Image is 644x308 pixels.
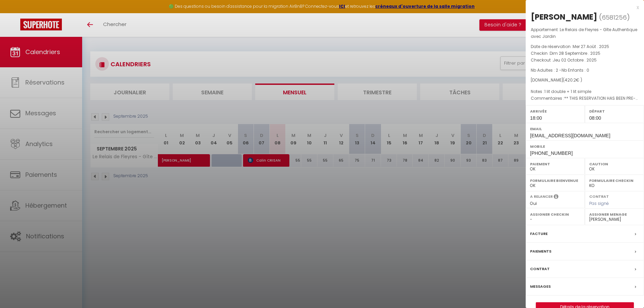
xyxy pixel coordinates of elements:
label: Contrat [589,194,609,198]
label: Départ [589,108,640,115]
p: Appartement : [531,26,639,40]
p: Date de réservation : [531,43,639,50]
span: Nb Adultes : 2 - [531,67,589,73]
div: [PERSON_NAME] [531,11,597,22]
span: Nb Enfants : 0 [562,67,589,73]
span: 420.2 [565,77,576,83]
button: Ouvrir le widget de chat LiveChat [5,3,26,23]
span: [EMAIL_ADDRESS][DOMAIN_NAME] [530,133,610,138]
span: 6581256 [602,13,627,22]
p: Checkout : [531,57,639,64]
p: Commentaires : [531,95,639,102]
i: Sélectionner OUI si vous souhaiter envoyer les séquences de messages post-checkout [554,194,558,201]
p: Checkin : [531,50,639,57]
span: Le Relais de Fleyres - Gîte Authentique avec Jardin [531,27,637,39]
span: 1 lit double + 1 lit simple [544,89,591,94]
label: A relancer [530,194,553,199]
span: ( ) [599,13,630,22]
label: Formulaire Checkin [589,177,640,184]
div: [DOMAIN_NAME] [531,77,639,84]
span: 18:00 [530,115,542,121]
span: Pas signé [589,200,609,206]
p: Notes : [531,88,639,95]
label: Email [530,125,640,132]
span: Dim 28 Septembre . 2025 [550,50,600,56]
span: Mer 27 Août . 2025 [573,44,609,49]
label: Mobile [530,143,640,150]
label: Contrat [530,265,550,273]
label: Paiements [530,248,551,255]
label: Assigner Menage [589,211,640,218]
label: Paiement [530,161,580,167]
label: Arrivée [530,108,580,115]
label: Assigner Checkin [530,211,580,218]
span: Jeu 02 Octobre . 2025 [553,57,597,63]
label: Formulaire Bienvenue [530,177,580,184]
span: ( € ) [563,77,582,83]
label: Facture [530,230,548,237]
label: Caution [589,161,640,167]
label: Messages [530,283,551,290]
span: 08:00 [589,115,601,121]
span: [PHONE_NUMBER] [530,150,573,156]
div: x [526,3,639,11]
